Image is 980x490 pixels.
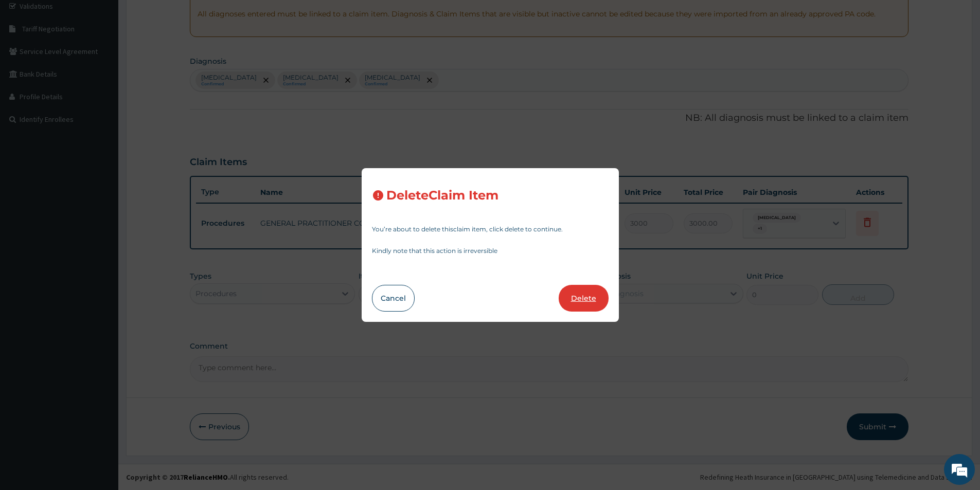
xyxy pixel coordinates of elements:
[386,189,498,203] h3: Delete Claim Item
[169,5,193,30] div: Minimize live chat window
[372,226,609,232] p: You’re about to delete this claim item , click delete to continue.
[372,285,415,312] button: Cancel
[19,51,42,77] img: d_794563401_company_1708531726252_794563401
[60,130,142,233] span: We're online!
[372,248,609,254] p: Kindly note that this action is irreversible
[5,281,196,317] textarea: Type your message and hit 'Enter'
[559,285,609,312] button: Delete
[54,58,173,71] div: Chat with us now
